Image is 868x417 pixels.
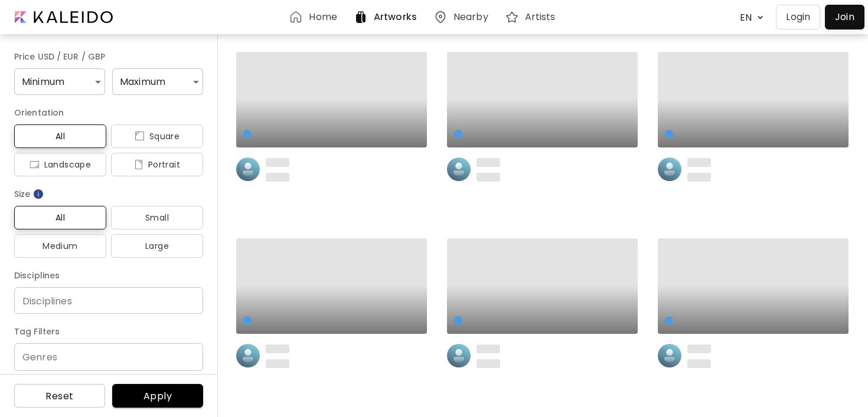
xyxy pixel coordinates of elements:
button: iconPortrait [111,153,203,176]
img: icon [135,132,145,141]
h6: Home [309,12,337,22]
h6: Disciplines [14,268,203,283]
h6: Orientation [14,106,203,120]
a: Join [825,5,864,29]
a: Home [289,10,341,24]
span: Portrait [120,157,194,172]
span: Large [120,239,194,253]
a: Artists [505,10,560,24]
span: Landscape [24,157,97,172]
h6: Artworks [374,12,417,22]
button: Apply [112,384,203,408]
div: Minimum [14,68,105,95]
span: Medium [24,239,97,253]
span: Square [120,129,194,143]
span: Reset [24,390,96,402]
img: icon [30,160,40,169]
div: Maximum [112,68,203,95]
button: iconLandscape [14,153,106,176]
h6: Price USD / EUR / GBP [14,50,203,64]
img: arrow down [754,12,766,23]
button: Medium [14,234,106,258]
span: All [24,211,97,225]
h6: Artists [525,12,556,22]
a: Login [776,5,825,29]
a: Artworks [354,10,422,24]
img: info [32,188,44,200]
img: icon [134,160,143,169]
button: Login [776,5,820,29]
button: Reset [14,384,105,408]
span: Small [120,211,194,225]
p: Login [786,10,810,24]
button: Large [111,234,203,258]
span: Apply [122,390,194,402]
button: iconSquare [111,124,203,148]
div: EN [734,7,754,28]
h6: Nearby [453,12,488,22]
h6: Tag Filters [14,324,203,339]
button: All [14,206,106,229]
a: Nearby [433,10,493,24]
button: Small [111,206,203,229]
button: All [14,124,106,148]
h6: Size [14,187,203,201]
span: All [24,129,97,143]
